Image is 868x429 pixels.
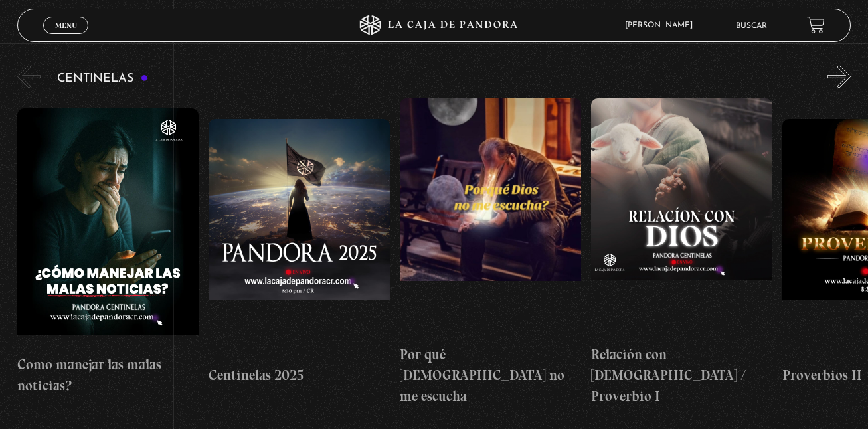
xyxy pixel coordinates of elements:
a: Por qué [DEMOGRAPHIC_DATA] no me escucha [400,98,581,407]
a: Como manejar las malas noticias? [17,98,199,407]
a: Relación con [DEMOGRAPHIC_DATA] / Proverbio I [591,98,772,407]
span: [PERSON_NAME] [618,21,706,29]
button: Previous [17,65,41,88]
h4: Como manejar las malas noticias? [17,354,199,396]
h4: Centinelas 2025 [209,365,390,386]
h4: Por qué [DEMOGRAPHIC_DATA] no me escucha [400,344,581,407]
span: Menu [55,21,77,29]
h4: Relación con [DEMOGRAPHIC_DATA] / Proverbio I [591,344,772,407]
button: Next [827,65,851,88]
a: Centinelas 2025 [209,98,390,407]
h3: Centinelas [57,72,148,85]
a: View your shopping cart [807,16,825,34]
a: Buscar [736,22,767,30]
span: Cerrar [50,33,82,42]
